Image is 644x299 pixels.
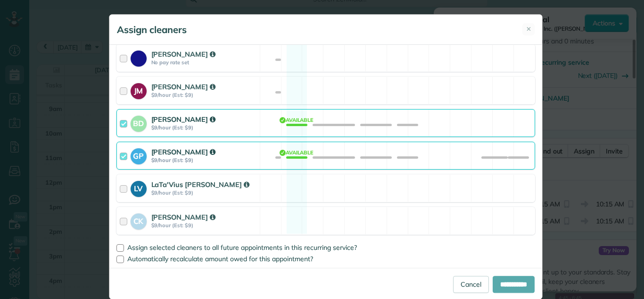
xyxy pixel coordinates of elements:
strong: [PERSON_NAME] [151,82,215,91]
strong: LaTa'Vius [PERSON_NAME] [151,180,249,189]
strong: BD [131,116,147,129]
strong: [PERSON_NAME] [151,115,215,124]
h5: Assign cleaners [117,23,187,36]
span: Automatically recalculate amount owed for this appointment? [127,255,313,263]
span: ✕ [526,25,531,34]
strong: LV [131,181,147,194]
strong: $9/hour (Est: $9) [151,222,257,229]
strong: CK [131,214,147,227]
strong: [PERSON_NAME] [151,50,215,59]
strong: $9/hour (Est: $9) [151,124,257,131]
strong: $9/hour (Est: $9) [151,92,257,98]
strong: JM [131,83,147,96]
strong: [PERSON_NAME] [151,147,215,156]
strong: $9/hour (Est: $9) [151,189,257,196]
span: Assign selected cleaners to all future appointments in this recurring service? [127,243,357,252]
strong: No pay rate set [151,59,257,66]
strong: $9/hour (Est: $9) [151,157,257,163]
a: Cancel [453,276,489,293]
strong: GP [131,148,147,162]
strong: [PERSON_NAME] [151,213,215,222]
